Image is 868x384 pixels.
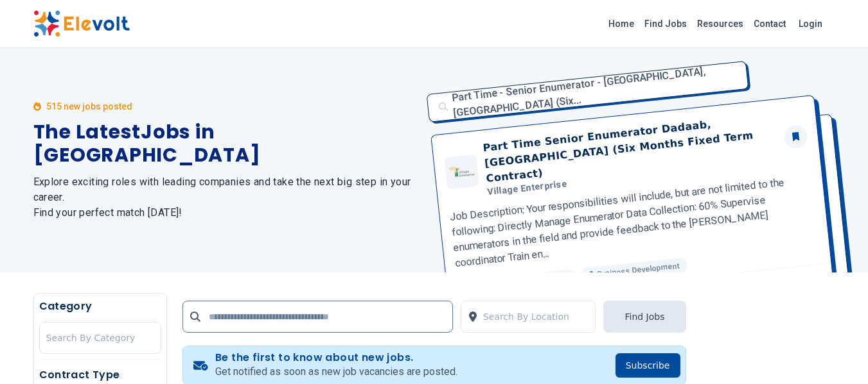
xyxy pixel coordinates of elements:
a: Login [791,11,830,37]
h4: Be the first to know about new jobs. [215,351,457,364]
a: Resources [692,13,748,34]
iframe: Chat Widget [804,322,868,384]
a: Home [603,13,639,34]
a: Contact [748,13,791,34]
p: Get notified as soon as new job vacancies are posted. [215,364,457,380]
h5: Category [39,299,161,314]
h1: The Latest Jobs in [GEOGRAPHIC_DATA] [33,121,419,167]
a: Find Jobs [639,13,692,34]
h5: Contract Type [39,367,161,383]
h2: Explore exciting roles with leading companies and take the next big step in your career. Find you... [33,174,419,221]
button: Find Jobs [603,301,686,333]
p: 515 new jobs posted [46,100,132,113]
img: Elevolt [33,10,130,37]
button: Subscribe [616,353,680,378]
